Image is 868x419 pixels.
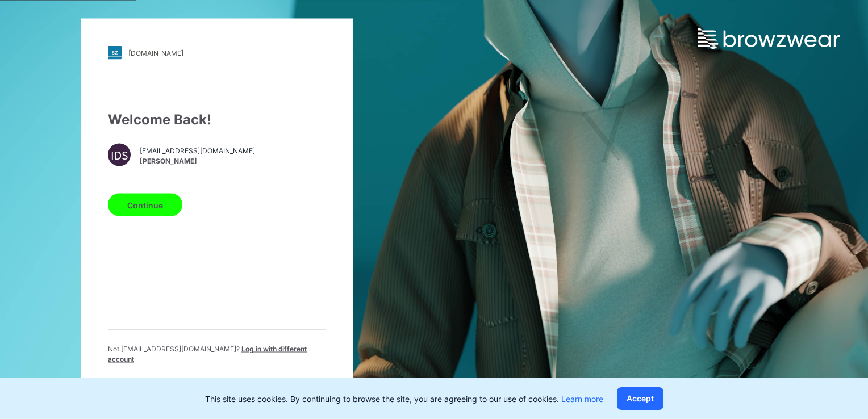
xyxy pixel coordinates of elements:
[140,156,255,166] span: [PERSON_NAME]
[108,194,182,216] button: Continue
[128,48,183,57] div: [DOMAIN_NAME]
[108,144,131,166] div: IDS
[561,394,603,404] a: Learn more
[205,393,603,405] p: This site uses cookies. By continuing to browse the site, you are agreeing to our use of cookies.
[108,344,326,364] p: Not [EMAIL_ADDRESS][DOMAIN_NAME] ?
[140,145,255,156] span: [EMAIL_ADDRESS][DOMAIN_NAME]
[108,46,122,60] img: stylezone-logo.562084cfcfab977791bfbf7441f1a819.svg
[108,46,326,60] a: [DOMAIN_NAME]
[698,28,840,49] img: browzwear-logo.e42bd6dac1945053ebaf764b6aa21510.svg
[108,110,326,130] div: Welcome Back!
[617,387,663,410] button: Accept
